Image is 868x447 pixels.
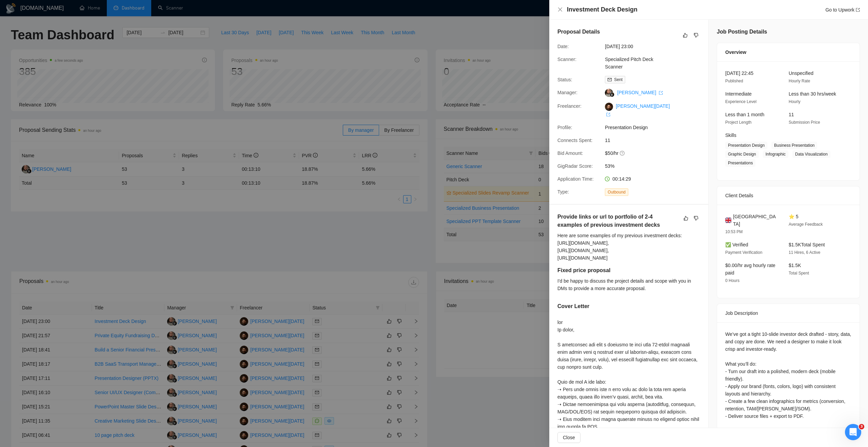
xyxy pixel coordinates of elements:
[567,5,637,14] h4: Investment Deck Design
[859,424,864,429] span: 3
[725,186,851,205] div: Client Details
[725,133,736,138] span: Skills
[725,217,731,224] img: 🇬🇧
[557,44,569,49] span: Date:
[725,150,759,158] span: Graphic Design
[659,91,663,95] span: export
[563,434,575,441] span: Close
[725,91,752,97] span: Intermediate
[605,43,707,50] span: [DATE] 23:00
[725,250,762,255] span: Payment Verification
[725,48,746,56] span: Overview
[557,138,593,143] span: Connects Spent:
[692,31,700,39] button: dislike
[605,149,707,157] span: $50/hr
[725,70,753,76] span: [DATE] 22:45
[614,77,623,82] span: Sent
[557,277,700,292] div: I'd be happy to discuss the project details and scope with you in DMs to provide a more accurate ...
[557,176,594,182] span: Application Time:
[557,189,569,195] span: Type:
[692,214,700,222] button: dislike
[789,250,820,255] span: 11 Hires, 6 Active
[605,57,653,69] a: Specialized Pitch Deck Scanner
[557,7,563,13] button: Close
[606,113,610,117] span: export
[557,302,589,310] h5: Cover Letter
[620,150,625,156] span: question-circle
[789,70,813,76] span: Unspecified
[681,31,689,39] button: like
[789,263,801,268] span: $1.5K
[725,263,775,276] span: $0.00/hr avg hourly rate paid
[683,33,688,38] span: like
[557,7,563,12] span: close
[557,213,679,229] h5: Provide links or url to portfolio of 2-4 examples of previous investment decks
[789,271,809,276] span: Total Spent
[605,103,670,117] a: [PERSON_NAME][DATE] export
[789,79,810,83] span: Hourly Rate
[725,229,743,234] span: 10:53 PM
[725,112,764,117] span: Less than 1 month
[725,242,748,247] span: ✅ Verified
[789,120,820,125] span: Submission Price
[845,424,861,440] iframe: Intercom live chat
[725,79,743,83] span: Published
[557,77,572,82] span: Status:
[557,103,581,109] span: Freelancer:
[557,150,583,156] span: Bid Amount:
[557,90,577,95] span: Manager:
[605,124,707,131] span: Presentation Design
[610,92,614,97] img: gigradar-bm.png
[557,28,600,36] h5: Proposal Details
[789,214,798,219] span: ⭐ 5
[557,57,576,62] span: Scanner:
[557,232,700,262] div: Here are some examples of my previous investment decks: [URL][DOMAIN_NAME], [URL][DOMAIN_NAME], [...
[771,142,817,149] span: Business Presentation
[617,90,663,95] a: [PERSON_NAME] export
[789,91,836,97] span: Less than 30 hrs/week
[612,176,631,182] span: 00:14:29
[557,125,572,130] span: Profile:
[789,242,825,247] span: $1.5K Total Spent
[605,162,707,170] span: 53%
[605,177,610,181] span: clock-circle
[763,150,788,158] span: Infographic
[725,120,751,125] span: Project Length
[789,112,794,117] span: 11
[792,150,830,158] span: Data Visualization
[725,278,739,283] span: 0 Hours
[608,78,612,82] span: mail
[557,432,580,443] button: Close
[694,33,698,38] span: dislike
[725,99,756,104] span: Experience Level
[789,99,801,104] span: Hourly
[856,8,860,12] span: export
[725,142,767,149] span: Presentation Design
[557,163,593,169] span: GigRadar Score:
[684,216,688,221] span: like
[682,214,690,222] button: like
[717,28,767,36] h5: Job Posting Details
[789,222,823,227] span: Average Feedback
[825,7,860,13] a: Go to Upworkexport
[605,103,613,111] img: c1qbb724gnAwfyoOug-YWwyKQY4XLD-ZptXzA4XWcgDglhjfrovOt9a0i_zan4Jmn3
[605,137,707,144] span: 11
[694,216,698,221] span: dislike
[725,159,755,167] span: Presentations
[557,266,679,275] h5: Fixed price proposal
[725,304,851,322] div: Job Description
[605,188,628,196] span: Outbound
[733,213,778,228] span: [GEOGRAPHIC_DATA]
